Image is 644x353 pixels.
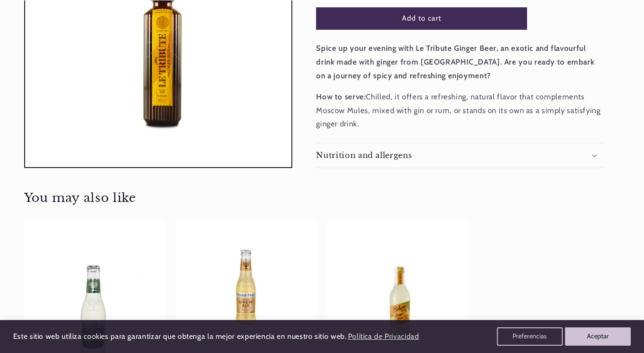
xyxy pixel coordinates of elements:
[316,90,604,131] p: Chilled, it offers a refreshing, natural flavor that complements Moscow Mules, mixed with gin or ...
[316,151,412,160] h2: Nutrition and allergens
[565,327,631,346] button: Aceptar
[13,332,347,341] span: Este sitio web utiliza cookies para garantizar que obtenga la mejor experiencia en nuestro sitio ...
[346,329,420,345] a: Política de Privacidad (opens in a new tab)
[24,190,620,206] h2: You may also like
[316,92,366,101] strong: How to serve:
[316,143,604,168] summary: Nutrition and allergens
[316,43,594,80] strong: Spice up your evening with Le Tribute Ginger Beer, an exotic and flavourful drink made with ginge...
[316,7,527,30] button: Add to cart
[497,327,563,346] button: Preferencias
